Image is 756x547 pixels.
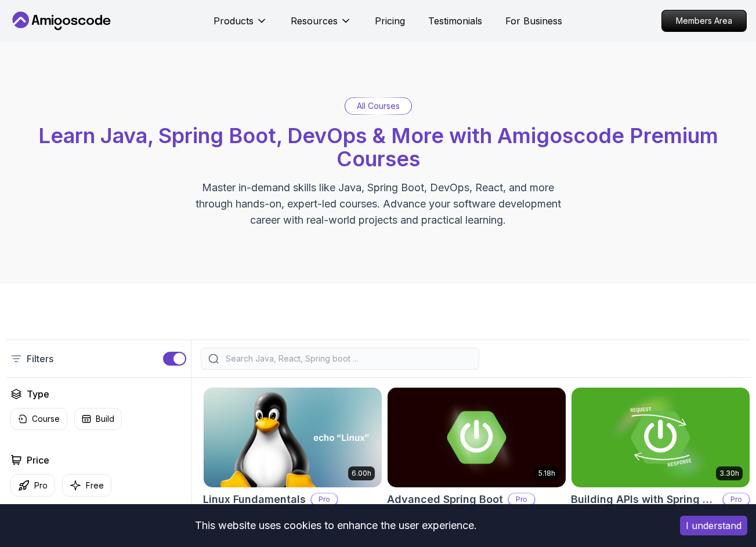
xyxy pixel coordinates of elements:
button: Build [74,408,122,430]
p: Filters [27,352,53,366]
h2: Building APIs with Spring Boot [571,491,718,508]
button: Free [62,474,111,497]
p: 5.18h [538,469,555,478]
button: Products [214,14,267,37]
a: Members Area [661,10,747,32]
button: Pro [10,474,55,497]
img: Advanced Spring Boot card [388,388,566,487]
p: Course [32,413,60,425]
p: Pro [509,494,534,505]
button: Resources [291,14,352,37]
p: 3.30h [719,469,739,478]
p: Members Area [662,10,746,31]
img: Linux Fundamentals card [204,388,382,487]
div: This website uses cookies to enhance the user experience. [9,513,663,538]
button: Accept cookies [680,516,747,535]
a: Testimonials [428,14,482,28]
input: Search Java, React, Spring boot ... [223,353,472,364]
a: Linux Fundamentals card6.00hLinux FundamentalsProLearn the fundamentals of Linux and how to use t... [203,387,382,534]
h2: Type [27,387,49,401]
h2: Advanced Spring Boot [387,491,503,508]
h2: Price [27,453,49,467]
button: Course [10,408,67,430]
p: Master in-demand skills like Java, Spring Boot, DevOps, React, and more through hands-on, expert-... [183,180,573,228]
p: Free [86,480,104,491]
p: Build [96,413,114,425]
a: For Business [505,14,562,28]
h2: Linux Fundamentals [203,491,306,508]
a: Pricing [375,14,405,28]
p: Products [214,14,254,28]
p: All Courses [357,100,400,112]
img: Building APIs with Spring Boot card [571,388,750,487]
p: Resources [291,14,338,28]
a: Advanced Spring Boot card5.18hAdvanced Spring BootProDive deep into Spring Boot with our advanced... [387,387,566,546]
p: Pro [724,494,749,505]
a: Building APIs with Spring Boot card3.30hBuilding APIs with Spring BootProLearn to build robust, s... [571,387,750,546]
p: Pro [34,480,48,491]
p: 6.00h [352,469,371,478]
span: Learn Java, Spring Boot, DevOps & More with Amigoscode Premium Courses [38,123,718,172]
p: Pro [312,494,337,505]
